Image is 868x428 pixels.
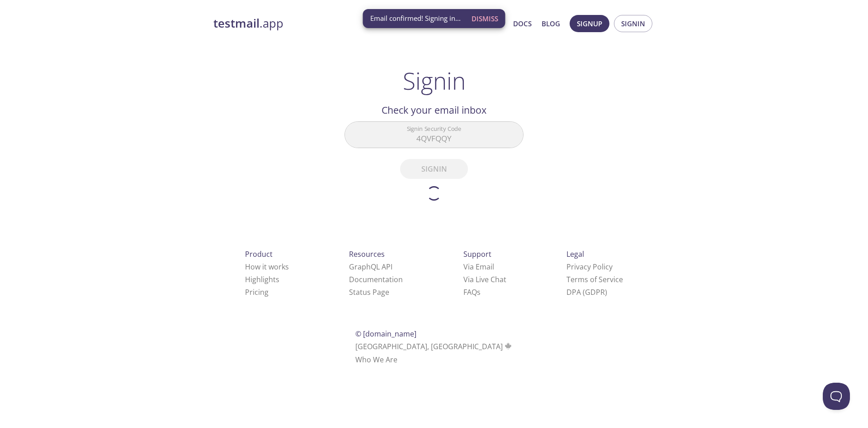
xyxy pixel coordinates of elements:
[513,18,532,29] a: Docs
[370,14,461,23] span: Email confirmed! Signing in...
[245,287,269,297] a: Pricing
[463,274,506,284] a: Via Live Chat
[355,329,416,339] span: © [DOMAIN_NAME]
[463,287,481,297] a: FAQ
[344,102,524,118] h2: Check your email inbox
[355,355,397,365] a: Who We Are
[349,262,392,272] a: GraphQL API
[566,274,623,284] a: Terms of Service
[468,10,502,27] button: Dismiss
[349,274,403,284] a: Documentation
[472,13,498,24] span: Dismiss
[614,15,652,32] button: Signin
[621,18,645,29] span: Signin
[349,249,385,259] span: Resources
[823,383,850,410] iframe: Help Scout Beacon - Open
[566,249,584,259] span: Legal
[213,15,259,31] strong: testmail
[477,287,481,297] span: s
[566,262,613,272] a: Privacy Policy
[245,274,279,284] a: Highlights
[566,287,607,297] a: DPA (GDPR)
[349,287,389,297] a: Status Page
[245,249,273,259] span: Product
[403,67,466,94] h1: Signin
[463,249,491,259] span: Support
[463,262,494,272] a: Via Email
[245,262,289,272] a: How it works
[213,16,426,31] a: testmail.app
[570,15,609,32] button: Signup
[577,18,602,29] span: Signup
[542,18,560,29] a: Blog
[355,341,513,351] span: [GEOGRAPHIC_DATA], [GEOGRAPHIC_DATA]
